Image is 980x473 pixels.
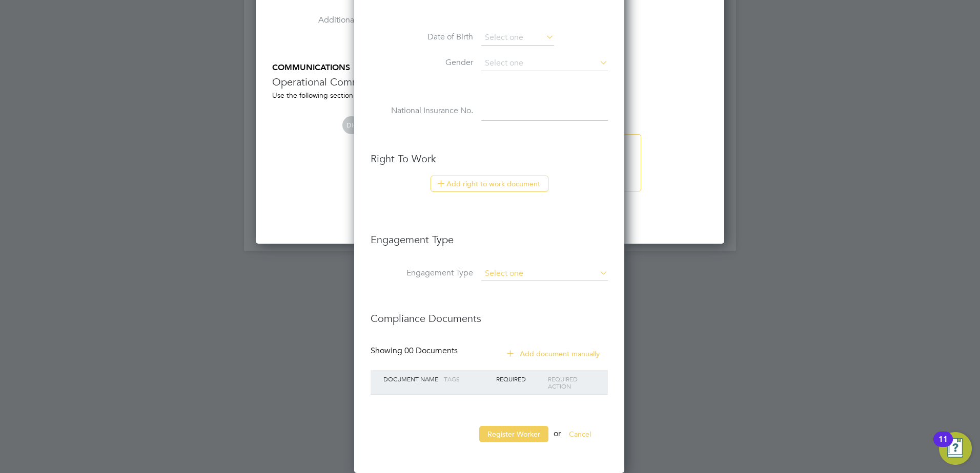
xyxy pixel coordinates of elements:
[494,370,546,388] div: Required
[272,62,708,73] h5: COMMUNICATIONS
[481,30,554,46] input: Select one
[272,75,708,89] h3: Operational Communications
[371,268,473,278] label: Engagement Type
[938,439,948,453] div: 11
[371,426,608,453] li: or
[500,346,608,362] button: Add document manually
[481,56,608,71] input: Select one
[371,32,473,42] label: Date of Birth
[342,116,360,134] span: DH
[939,432,972,465] button: Open Resource Center, 11 new notifications
[371,57,473,68] label: Gender
[381,370,441,388] div: Document Name
[479,426,548,442] button: Register Worker
[272,91,708,100] div: Use the following section to share any operational communications between Supply Chain participants.
[431,176,548,192] button: Add right to work document
[371,152,608,165] h3: Right To Work
[371,223,608,246] h3: Engagement Type
[545,370,598,395] div: Required Action
[272,15,375,26] label: Additional H&S
[371,302,608,325] h3: Compliance Documents
[404,346,458,356] span: 00 Documents
[441,370,494,388] div: Tags
[561,426,599,442] button: Cancel
[371,105,473,116] label: National Insurance No.
[371,346,460,356] div: Showing
[481,267,608,281] input: Select one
